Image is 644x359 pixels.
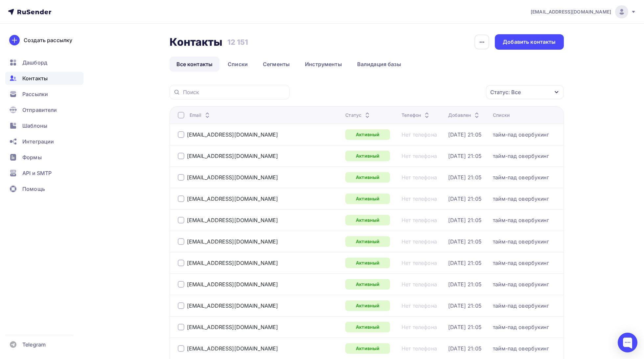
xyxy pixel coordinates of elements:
div: Создать рассылку [24,36,72,44]
input: Поиск [183,89,286,96]
div: Нет телефона [402,217,437,223]
div: Активный [345,151,390,161]
h2: Контакты [170,36,223,49]
a: Активный [345,215,390,225]
a: Активный [345,129,390,140]
a: [EMAIL_ADDRESS][DOMAIN_NAME] [187,260,278,266]
a: Рассылки [5,88,83,101]
span: Интеграции [22,138,54,145]
a: Активный [345,300,390,311]
a: Контакты [5,72,83,85]
a: тайм-пад овербукинг [493,281,549,288]
a: [DATE] 21:05 [448,195,482,202]
a: [EMAIL_ADDRESS][DOMAIN_NAME] [187,281,278,288]
a: Активный [345,322,390,332]
a: Нет телефона [402,238,437,245]
a: Нет телефона [402,345,437,352]
a: [DATE] 21:05 [448,131,482,138]
div: Статус [345,112,371,118]
a: [EMAIL_ADDRESS][DOMAIN_NAME] [187,217,278,223]
div: [DATE] 21:05 [448,174,482,181]
div: Email [190,112,212,118]
a: [EMAIL_ADDRESS][DOMAIN_NAME] [187,238,278,245]
a: [DATE] 21:05 [448,260,482,266]
span: API и SMTP [22,169,52,177]
div: Активный [345,279,390,290]
a: Нет телефона [402,195,437,202]
a: Отправители [5,103,83,116]
a: [DATE] 21:05 [448,345,482,352]
a: [EMAIL_ADDRESS][DOMAIN_NAME] [187,174,278,181]
a: тайм-пад овербукинг [493,238,549,245]
span: Шаблоны [22,122,47,130]
span: Дашборд [22,59,47,66]
div: Добавлен [448,112,481,118]
a: тайм-пад овербукинг [493,174,549,181]
div: Активный [345,172,390,183]
a: [EMAIL_ADDRESS][DOMAIN_NAME] [187,131,278,138]
a: Нет телефона [402,260,437,266]
a: Нет телефона [402,131,437,138]
a: тайм-пад овербукинг [493,195,549,202]
a: Шаблоны [5,119,83,132]
a: Нет телефона [402,153,437,159]
a: тайм-пад овербукинг [493,217,549,223]
div: Активный [345,236,390,247]
a: Нет телефона [402,174,437,181]
div: Телефон [402,112,431,118]
a: Активный [345,193,390,204]
a: тайм-пад овербукинг [493,153,549,159]
a: Инструменты [298,57,349,72]
div: тайм-пад овербукинг [493,345,549,352]
a: [EMAIL_ADDRESS][DOMAIN_NAME] [187,195,278,202]
a: Все контакты [170,57,220,72]
a: Активный [345,258,390,268]
a: Списки [221,57,255,72]
span: Контакты [22,74,48,82]
div: тайм-пад овербукинг [493,260,549,266]
a: [DATE] 21:05 [448,238,482,245]
a: Нет телефона [402,281,437,288]
a: [DATE] 21:05 [448,302,482,309]
a: Активный [345,343,390,354]
div: тайм-пад овербукинг [493,131,549,138]
div: [DATE] 21:05 [448,153,482,159]
a: тайм-пад овербукинг [493,324,549,330]
a: Нет телефона [402,302,437,309]
a: [DATE] 21:05 [448,281,482,288]
button: Статус: Все [486,85,564,99]
a: [EMAIL_ADDRESS][DOMAIN_NAME] [187,153,278,159]
a: тайм-пад овербукинг [493,302,549,309]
